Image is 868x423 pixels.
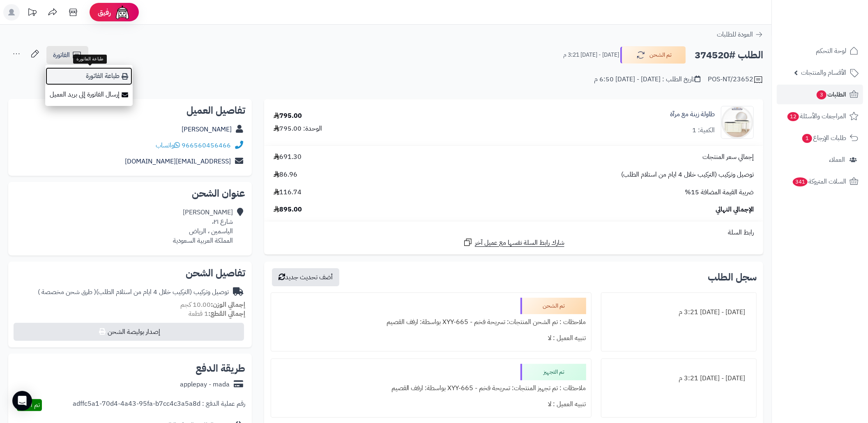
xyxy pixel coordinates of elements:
a: شارك رابط السلة نفسها مع عميل آخر [463,237,564,248]
a: [PERSON_NAME] [182,124,232,134]
h2: تفاصيل العميل [15,106,245,115]
a: العملاء [777,150,863,170]
span: الفاتورة [53,50,70,60]
h2: تفاصيل الشحن [15,268,245,278]
small: 1 قطعة [189,309,245,319]
div: 795.00 [274,111,302,121]
span: 116.74 [274,188,302,197]
small: [DATE] - [DATE] 3:21 م [563,51,619,59]
h2: طريقة الدفع [196,363,245,373]
a: طاولة زينة مع مرآة [670,110,715,119]
span: ضريبة القيمة المضافة 15% [685,188,754,197]
a: العودة للطلبات [717,30,763,39]
div: طباعة الفاتورة [73,55,107,64]
a: لوحة التحكم [777,41,863,61]
strong: إجمالي القطع: [208,309,245,319]
div: POS-NT/23652 [708,75,763,85]
a: الفاتورة [46,46,88,64]
h3: سجل الطلب [708,272,757,282]
span: رفيق [98,7,111,17]
span: توصيل وتركيب (التركيب خلال 4 ايام من استلام الطلب) [621,170,754,179]
span: 86.96 [274,170,297,179]
a: إرسال الفاتورة إلى بريد العميل [45,85,133,104]
div: Open Intercom Messenger [12,391,32,411]
div: الوحدة: 795.00 [274,124,322,133]
span: الإجمالي النهائي [716,205,754,214]
span: العملاء [829,154,845,166]
span: إجمالي سعر المنتجات [702,152,754,162]
span: الأقسام والمنتجات [801,67,846,78]
img: logo-2.png [812,22,860,39]
a: المراجعات والأسئلة12 [777,106,863,126]
span: العودة للطلبات [717,30,753,39]
div: تاريخ الطلب : [DATE] - [DATE] 6:50 م [594,75,700,84]
div: applepay - mada [180,380,230,389]
span: 341 [793,177,808,186]
span: 691.30 [274,152,302,162]
img: 1743839416-1-90x90.jpg [721,106,753,139]
div: الكمية: 1 [692,126,715,135]
div: [DATE] - [DATE] 3:21 م [606,304,751,320]
div: تنبيه العميل : لا [276,330,586,346]
a: 966560456466 [182,140,231,150]
div: تم التجهيز [520,364,586,380]
a: تحديثات المنصة [22,4,42,23]
span: لوحة التحكم [816,45,846,57]
span: 3 [817,90,827,99]
span: الطلبات [816,89,846,100]
span: 1 [802,134,812,143]
a: السلات المتروكة341 [777,172,863,191]
span: المراجعات والأسئلة [787,110,846,122]
span: شارك رابط السلة نفسها مع عميل آخر [475,238,564,248]
button: تم الشحن [620,46,686,64]
div: تم الشحن [520,298,586,314]
a: الطلبات3 [777,85,863,104]
div: رقم عملية الدفع : adffc5a1-70d4-4a43-95fa-b7cc4c3a5a8d [73,399,245,411]
a: طباعة الفاتورة [45,67,133,85]
div: [DATE] - [DATE] 3:21 م [606,370,751,386]
span: ( طرق شحن مخصصة ) [38,287,96,297]
a: طلبات الإرجاع1 [777,128,863,148]
div: تنبيه العميل : لا [276,396,586,412]
img: ai-face.png [114,4,131,21]
span: طلبات الإرجاع [801,132,846,144]
div: [PERSON_NAME] شارع ٢١، الياسمين ، الرياض المملكة العربية السعودية [173,208,233,245]
a: واتساب [156,140,180,150]
h2: الطلب #374520 [695,47,763,64]
div: ملاحظات : تم تجهيز المنتجات: تسريحة فخم - XYY-665 بواسطة: ارفف القصيم [276,380,586,396]
button: أضف تحديث جديد [272,268,339,286]
span: 895.00 [274,205,302,214]
span: السلات المتروكة [792,176,846,187]
div: توصيل وتركيب (التركيب خلال 4 ايام من استلام الطلب) [38,287,229,297]
a: [EMAIL_ADDRESS][DOMAIN_NAME] [125,156,231,166]
strong: إجمالي الوزن: [211,300,245,310]
div: ملاحظات : تم الشحن المنتجات: تسريحة فخم - XYY-665 بواسطة: ارفف القصيم [276,314,586,330]
button: إصدار بوليصة الشحن [14,323,244,341]
small: 10.00 كجم [180,300,245,310]
div: رابط السلة [267,228,760,237]
span: 12 [787,112,799,121]
h2: عنوان الشحن [15,189,245,198]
